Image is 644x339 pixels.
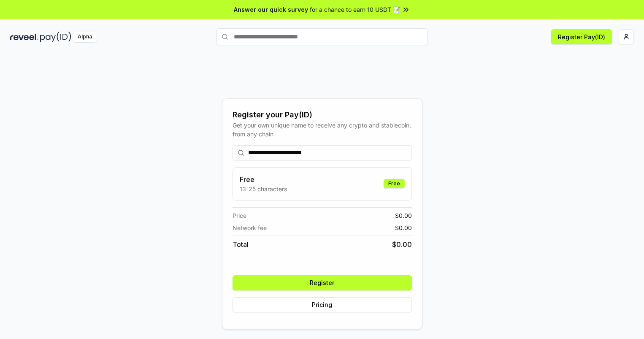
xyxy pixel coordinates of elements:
[395,223,412,232] span: $ 0.00
[234,5,308,14] span: Answer our quick survey
[233,223,267,232] span: Network fee
[10,32,38,42] img: reveel_dark
[240,184,287,193] p: 13-25 characters
[551,29,612,44] button: Register Pay(ID)
[395,211,412,220] span: $ 0.00
[233,109,412,121] div: Register your Pay(ID)
[392,239,412,250] span: $ 0.00
[40,32,71,42] img: pay_id
[233,211,246,220] span: Price
[233,297,412,312] button: Pricing
[310,5,400,14] span: for a chance to earn 10 USDT 📝
[233,239,249,250] span: Total
[384,179,405,188] div: Free
[240,174,287,184] h3: Free
[233,121,412,138] div: Get your own unique name to receive any crypto and stablecoin, from any chain
[233,275,412,290] button: Register
[73,32,97,42] div: Alpha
